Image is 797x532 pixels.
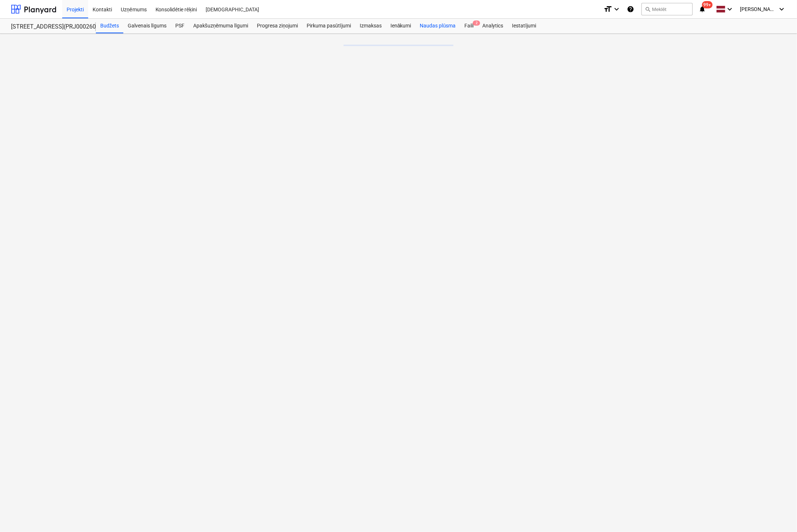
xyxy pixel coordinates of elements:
a: Naudas plūsma [416,19,460,33]
a: Faili2 [460,19,478,33]
span: [PERSON_NAME] [740,6,777,12]
a: Apakšuzņēmuma līgumi [189,19,252,33]
div: Faili [460,19,478,33]
a: Ienākumi [386,19,416,33]
i: notifications [699,5,706,14]
span: search [645,6,651,12]
a: Iestatījumi [508,19,540,33]
i: Zināšanu pamats [627,5,634,14]
i: keyboard_arrow_down [725,5,734,14]
a: Progresa ziņojumi [252,19,302,33]
a: Pirkuma pasūtījumi [302,19,355,33]
a: PSF [171,19,189,33]
i: keyboard_arrow_down [612,5,621,14]
iframe: Chat Widget [760,497,797,532]
i: format_size [603,5,612,14]
button: Meklēt [641,3,693,15]
a: Budžets [96,19,123,33]
div: [STREET_ADDRESS](PRJ0002600) 2601946 [11,23,87,31]
span: 99+ [702,1,713,8]
i: keyboard_arrow_down [777,5,786,14]
a: Galvenais līgums [123,19,171,33]
span: 2 [473,20,480,26]
a: Analytics [478,19,508,33]
a: Izmaksas [355,19,386,33]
